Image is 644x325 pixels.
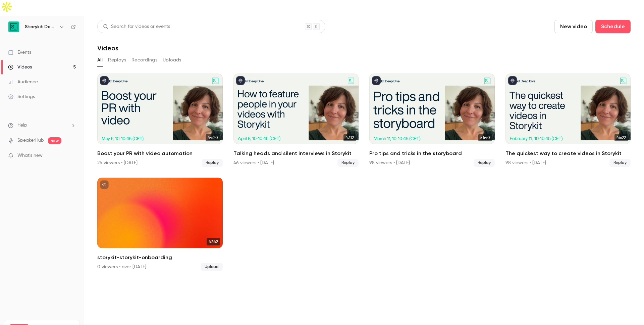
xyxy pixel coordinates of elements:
[68,153,76,159] iframe: Noticeable Trigger
[369,159,410,166] div: 98 viewers • [DATE]
[97,74,223,167] a: 44:20Boost your PR with video automation25 viewers • [DATE]Replay
[8,49,31,56] div: Events
[505,74,631,167] li: The quickest way to create videos in Storykit
[8,122,76,129] li: help-dropdown-opener
[609,159,631,167] span: Replay
[233,159,274,166] div: 46 viewers • [DATE]
[8,79,38,85] div: Audience
[100,76,109,85] button: published
[206,134,220,141] span: 44:20
[17,137,44,144] a: SpeakerHub
[369,149,495,157] h2: Pro tips and tricks in the storyboard
[505,149,631,157] h2: The quickest way to create videos in Storykit
[97,159,138,166] div: 25 viewers • [DATE]
[17,152,43,159] span: What's new
[97,44,118,52] h1: Videos
[505,159,546,166] div: 98 viewers • [DATE]
[201,263,223,271] span: Upload
[97,264,146,270] div: 0 viewers • over [DATE]
[343,134,356,141] span: 47:12
[233,74,359,167] li: Talking heads and silent interviews in Storykit
[97,178,223,271] li: storykit-storykit-onboarding
[233,74,359,167] a: 47:12Talking heads and silent interviews in Storykit46 viewers • [DATE]Replay
[369,74,495,167] li: Pro tips and tricks in the storyboard
[595,20,631,33] button: Schedule
[474,159,495,167] span: Replay
[8,64,32,71] div: Videos
[163,55,181,65] button: Uploads
[8,21,19,32] img: Storykit Deep Dives
[202,159,223,167] span: Replay
[97,74,631,271] ul: Videos
[103,23,170,30] div: Search for videos or events
[614,134,628,141] span: 46:22
[478,134,492,141] span: 51:40
[97,178,223,271] a: 47:42storykit-storykit-onboarding0 viewers • over [DATE]Upload
[17,122,27,129] span: Help
[25,24,56,30] h6: Storykit Deep Dives
[207,238,220,245] span: 47:42
[97,74,223,167] li: Boost your PR with video automation
[233,149,359,157] h2: Talking heads and silent interviews in Storykit
[8,93,35,100] div: Settings
[369,74,495,167] a: 51:40Pro tips and tricks in the storyboard98 viewers • [DATE]Replay
[337,159,359,167] span: Replay
[508,76,517,85] button: published
[48,137,61,144] span: new
[97,55,103,65] button: All
[131,55,157,65] button: Recordings
[372,76,381,85] button: published
[554,20,593,33] button: New video
[236,76,245,85] button: published
[100,180,109,189] button: unpublished
[108,55,126,65] button: Replays
[97,253,223,262] h2: storykit-storykit-onboarding
[97,149,223,157] h2: Boost your PR with video automation
[505,74,631,167] a: 46:22The quickest way to create videos in Storykit98 viewers • [DATE]Replay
